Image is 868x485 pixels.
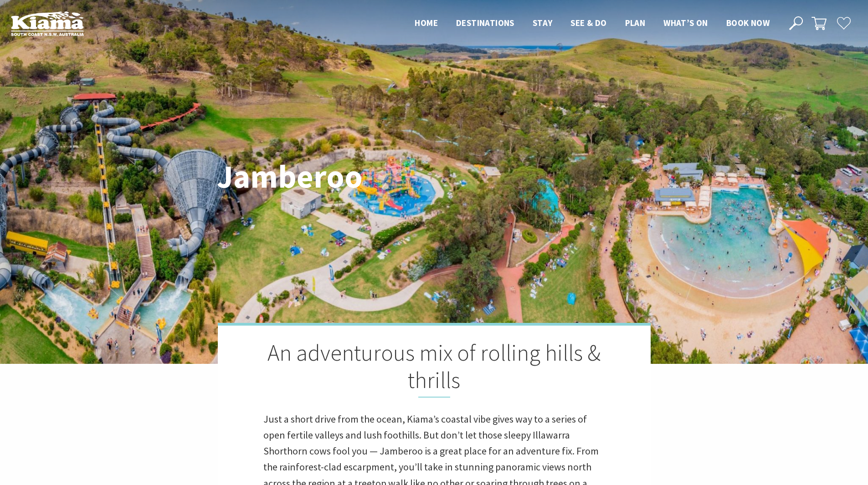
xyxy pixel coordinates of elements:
h2: An adventurous mix of rolling hills & thrills [263,339,605,398]
span: Stay [533,17,553,28]
img: Kiama Logo [11,11,84,36]
span: Plan [625,17,646,28]
span: What’s On [663,17,708,28]
span: Home [415,17,438,28]
span: Destinations [456,17,514,28]
nav: Main Menu [406,16,779,31]
span: See & Do [570,17,606,28]
h1: Jamberoo [217,159,474,194]
span: Book now [726,17,770,28]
